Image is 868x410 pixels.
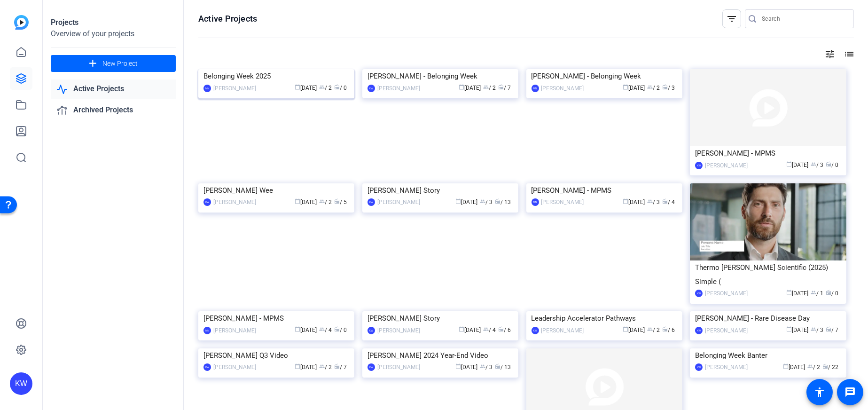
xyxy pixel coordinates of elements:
span: group [808,363,813,369]
span: / 4 [483,327,496,333]
span: [DATE] [459,85,481,91]
span: / 3 [480,364,493,371]
span: [DATE] [455,364,477,371]
img: blue-gradient.svg [14,15,29,30]
span: group [319,363,325,369]
a: Active Projects [51,79,176,99]
div: KW [368,85,375,92]
span: radio [662,326,668,332]
div: MN [203,327,211,334]
span: / 3 [811,327,824,333]
span: calendar_today [783,363,789,369]
span: radio [826,290,832,295]
div: MN [532,198,539,206]
span: / 2 [647,327,660,333]
span: / 2 [319,85,332,91]
span: / 1 [811,290,824,297]
span: / 6 [662,327,675,333]
div: [PERSON_NAME] Story [368,183,513,197]
span: calendar_today [295,363,300,369]
div: [PERSON_NAME] [541,326,584,335]
span: calendar_today [623,198,628,204]
span: calendar_today [455,198,461,204]
div: KW [695,363,703,371]
span: radio [334,84,340,90]
div: KW [10,372,32,395]
span: / 13 [495,199,511,205]
span: / 4 [319,327,332,333]
span: [DATE] [623,199,645,205]
div: [PERSON_NAME] [541,84,584,93]
span: / 3 [662,85,675,91]
span: radio [826,326,832,332]
span: group [319,198,325,204]
span: / 2 [808,364,821,371]
span: calendar_today [459,84,464,90]
span: [DATE] [295,364,317,371]
mat-icon: filter_list [726,13,737,24]
div: Overview of your projects [51,28,176,39]
div: [PERSON_NAME] [377,197,420,207]
span: [DATE] [783,364,805,371]
span: / 7 [334,364,347,371]
div: Leadership Accelerator Pathways [532,311,677,325]
div: [PERSON_NAME] - MPMS [203,311,349,325]
span: / 2 [483,85,496,91]
span: / 7 [498,85,511,91]
div: KW [695,327,703,334]
span: calendar_today [455,363,461,369]
span: group [647,326,653,332]
div: KW [368,363,375,371]
span: / 7 [826,327,839,333]
mat-icon: list [843,48,854,60]
span: [DATE] [787,162,809,168]
span: [DATE] [787,290,809,297]
span: New Project [102,59,138,69]
span: calendar_today [295,326,300,332]
span: radio [498,84,504,90]
span: / 4 [662,199,675,205]
div: [PERSON_NAME] - Belonging Week [368,69,513,83]
span: group [811,290,817,295]
div: [PERSON_NAME] [213,363,256,372]
span: [DATE] [623,327,645,333]
span: group [483,326,489,332]
input: Search [762,13,846,24]
div: KW [695,290,703,297]
span: radio [826,161,832,167]
div: [PERSON_NAME] [377,326,420,335]
div: [PERSON_NAME] [705,363,748,372]
span: [DATE] [295,199,317,205]
span: [DATE] [459,327,481,333]
span: group [647,198,653,204]
span: / 22 [823,364,839,371]
span: radio [662,198,668,204]
h1: Active Projects [198,13,257,24]
span: / 13 [495,364,511,371]
span: / 0 [826,162,839,168]
span: group [811,161,817,167]
div: Projects [51,17,176,28]
div: [PERSON_NAME] [705,326,748,335]
span: / 3 [647,199,660,205]
span: / 0 [334,85,347,91]
span: radio [662,84,668,90]
span: radio [495,198,500,204]
div: [PERSON_NAME] [213,84,256,93]
mat-icon: message [845,386,856,398]
div: KW [532,327,539,334]
div: [PERSON_NAME] 2024 Year-End Video [368,348,513,363]
mat-icon: tune [824,48,836,60]
div: [PERSON_NAME] - MPMS [532,183,677,197]
span: group [647,84,653,90]
span: radio [334,326,340,332]
div: [PERSON_NAME] - Rare Disease Day [695,311,841,325]
span: [DATE] [787,327,809,333]
button: New Project [51,55,176,72]
div: [PERSON_NAME] [377,84,420,93]
span: / 6 [498,327,511,333]
div: [PERSON_NAME] [705,289,748,298]
div: [PERSON_NAME] Q3 Video [203,348,349,363]
div: KW [368,327,375,334]
span: calendar_today [787,326,792,332]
